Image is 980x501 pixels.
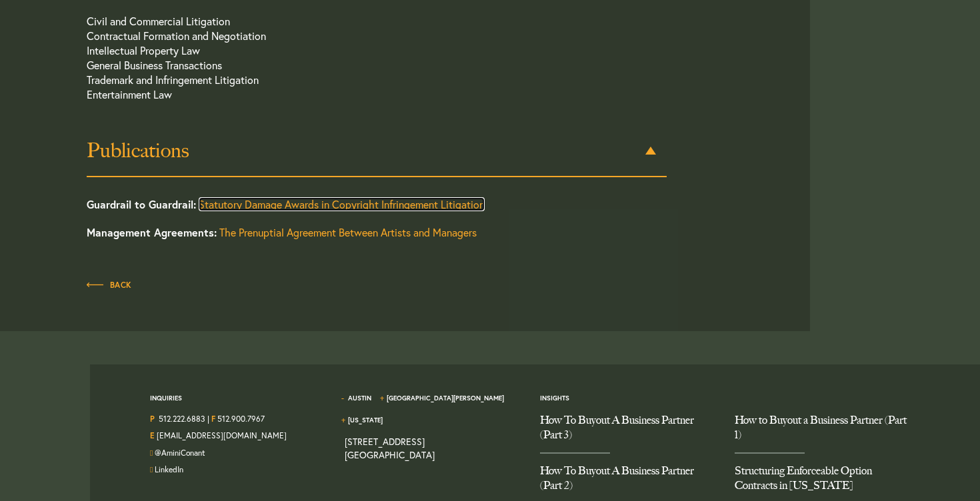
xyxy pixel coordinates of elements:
[87,225,217,239] strong: Management Agreements:
[87,276,132,291] a: Back
[87,139,667,163] h3: Publications
[150,394,182,413] span: Inquiries
[345,435,435,461] a: View on map
[87,281,132,289] span: Back
[540,394,569,402] a: Insights
[540,413,715,452] a: How To Buyout A Business Partner (Part 3)
[87,14,609,109] p: Civil and Commercial Litigation Contractual Formation and Negotiation Intellectual Property Law G...
[207,413,209,427] span: |
[157,430,287,440] a: Email Us
[211,414,215,424] strong: F
[155,464,183,474] a: Join us on LinkedIn
[199,197,485,211] a: Statutory Damage Awards in Copyright Infringement Litigation
[387,394,504,402] a: [GEOGRAPHIC_DATA][PERSON_NAME]
[155,448,205,458] a: Follow us on Twitter
[348,394,371,402] a: Austin
[150,414,155,424] strong: P
[150,430,155,440] strong: E
[87,197,196,211] strong: Guardrail to Guardrail:
[348,416,383,424] a: [US_STATE]
[219,225,477,239] a: The Prenuptial Agreement Between Artists and Managers
[217,414,265,424] a: 512.900.7967
[735,413,910,452] a: How to Buyout a Business Partner (Part 1)
[159,414,205,424] a: Call us at 5122226883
